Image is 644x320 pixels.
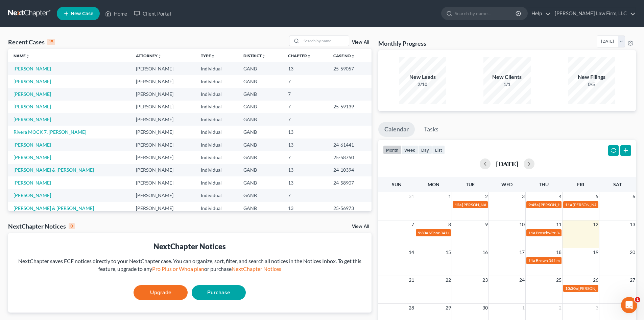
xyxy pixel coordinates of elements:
iframe: Intercom live chat [621,297,637,313]
button: list [432,145,445,154]
div: New Leads [399,73,446,81]
div: Recent Cases [8,38,55,46]
a: Calendar [378,122,415,137]
button: week [401,145,418,154]
td: GANB [238,138,283,151]
a: View All [352,224,369,229]
span: 17 [519,248,525,256]
span: 12 [592,220,599,229]
span: 14 [408,248,415,256]
span: 2 [484,192,488,200]
td: 24-58907 [328,176,372,189]
td: GANB [238,126,283,138]
a: Attorneyunfold_more [136,53,162,58]
div: NextChapter Notices [14,241,366,252]
td: Individual [195,138,238,151]
td: Individual [195,151,238,164]
div: 1/1 [483,81,531,88]
td: [PERSON_NAME] [130,101,195,113]
a: Chapterunfold_more [288,53,311,58]
td: Individual [195,88,238,100]
td: [PERSON_NAME] [130,164,195,176]
input: Search by name... [302,36,349,46]
td: 7 [283,189,328,202]
td: [PERSON_NAME] [130,62,195,75]
td: GANB [238,151,283,164]
a: [PERSON_NAME] & [PERSON_NAME] [14,205,94,211]
span: 9:45a [528,202,539,207]
td: 13 [283,202,328,214]
div: 0 [69,223,75,229]
span: Sun [392,182,402,187]
a: [PERSON_NAME] [14,79,51,84]
td: [PERSON_NAME] [130,88,195,100]
td: GANB [238,101,283,113]
td: 7 [283,88,328,100]
span: 20 [629,248,636,256]
span: Mon [428,182,439,187]
span: 2 [558,304,562,312]
span: Thu [539,182,549,187]
span: 8 [448,220,452,229]
span: 22 [445,276,452,284]
td: 25-59139 [328,101,372,113]
td: GANB [238,189,283,202]
td: 25-59057 [328,62,372,75]
a: Client Portal [130,7,174,20]
button: day [418,145,432,154]
td: 13 [283,176,328,189]
td: [PERSON_NAME] [130,138,195,151]
span: 12a [455,202,461,207]
span: 16 [482,248,488,256]
td: [PERSON_NAME] [130,202,195,214]
span: 5 [595,192,599,200]
span: 1 [448,192,452,200]
td: 7 [283,151,328,164]
td: 7 [283,113,328,126]
a: [PERSON_NAME] [14,66,51,71]
span: Tue [466,182,475,187]
a: View All [352,40,369,45]
span: 10:30a [565,286,578,291]
td: Individual [195,101,238,113]
span: 11a [565,202,572,207]
a: [PERSON_NAME] [14,192,51,198]
div: NextChapter saves ECF notices directly to your NextChapter case. You can organize, sort, filter, ... [14,257,366,273]
td: Individual [195,176,238,189]
div: 2/10 [399,81,446,88]
i: unfold_more [211,54,215,58]
span: 31 [408,192,415,200]
td: [PERSON_NAME] [130,176,195,189]
div: NextChapter Notices [8,222,75,230]
div: 0/5 [568,81,615,88]
td: 7 [283,101,328,113]
span: 3 [595,304,599,312]
td: 24-61441 [328,138,372,151]
td: Individual [195,75,238,88]
td: 25-56973 [328,202,372,214]
td: GANB [238,202,283,214]
span: New Case [71,11,93,16]
div: New Clients [483,73,531,81]
span: 13 [629,220,636,229]
span: 25 [555,276,562,284]
td: [PERSON_NAME] [130,126,195,138]
td: 13 [283,62,328,75]
span: 6 [632,192,636,200]
a: Typeunfold_more [201,53,215,58]
span: [PERSON_NAME] Confirmation Hrg [539,202,603,207]
i: unfold_more [351,54,355,58]
td: 13 [283,126,328,138]
td: Individual [195,202,238,214]
td: 13 [283,164,328,176]
a: Upgrade [134,285,188,300]
span: 23 [482,276,488,284]
td: [PERSON_NAME] [130,75,195,88]
div: New Filings [568,73,615,81]
span: 11a [528,230,535,235]
i: unfold_more [262,54,266,58]
a: [PERSON_NAME] [14,104,51,109]
td: GANB [238,62,283,75]
span: 1 [521,304,525,312]
a: [PERSON_NAME] Law Firm, LLC [551,7,636,20]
